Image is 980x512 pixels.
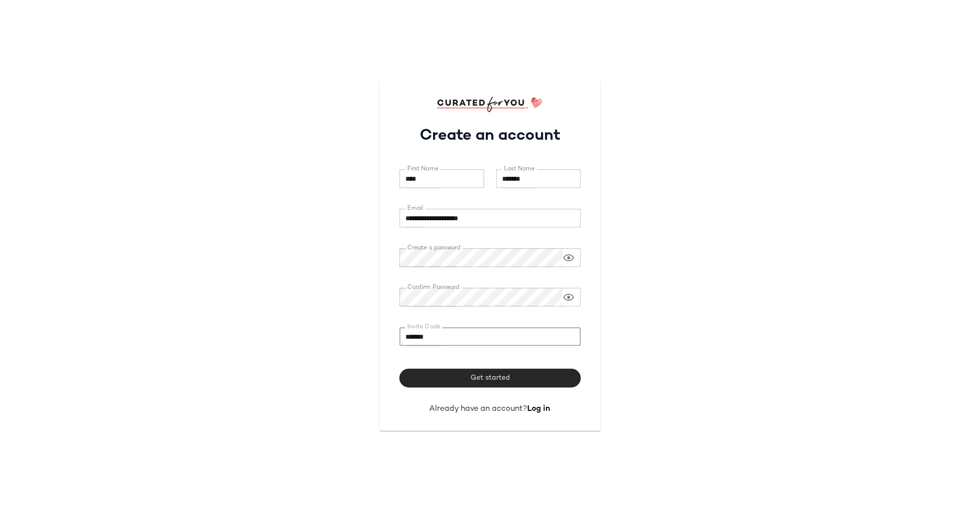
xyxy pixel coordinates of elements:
[437,97,543,112] img: cfy_login_logo.DGdB1djN.svg
[399,112,581,154] h1: Create an account
[470,374,510,382] span: Get started
[430,405,528,413] span: Already have an account?
[528,405,551,413] a: Log in
[399,369,581,388] button: Get started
